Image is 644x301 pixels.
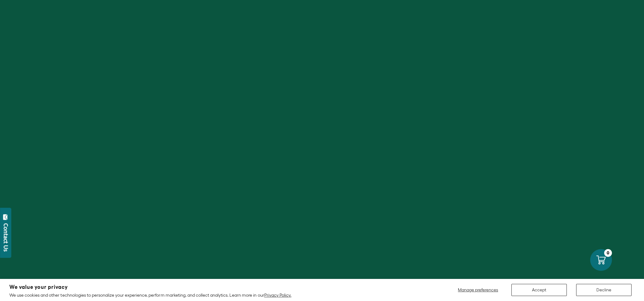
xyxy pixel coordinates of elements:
[264,293,291,298] a: Privacy Policy.
[458,287,498,292] span: Manage preferences
[9,285,291,290] h2: We value your privacy
[511,284,567,296] button: Accept
[576,284,632,296] button: Decline
[3,223,9,252] div: Contact Us
[9,292,291,298] p: We use cookies and other technologies to personalize your experience, perform marketing, and coll...
[604,249,612,257] div: 0
[454,284,502,296] button: Manage preferences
